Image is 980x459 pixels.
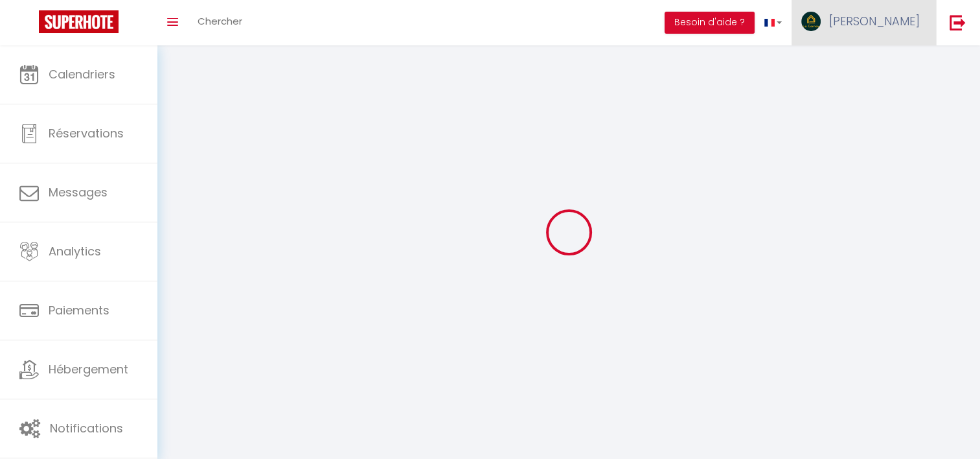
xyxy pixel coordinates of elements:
span: Paiements [49,302,109,318]
span: Hébergement [49,361,128,377]
img: Super Booking [39,10,119,33]
span: [PERSON_NAME] [829,13,920,29]
button: Besoin d'aide ? [665,12,755,34]
span: Messages [49,184,108,200]
img: logout [950,14,966,30]
span: Réservations [49,125,124,141]
span: Analytics [49,243,101,259]
span: Chercher [198,14,242,28]
img: ... [801,12,821,31]
span: Notifications [50,420,123,436]
button: Ouvrir le widget de chat LiveChat [10,5,49,44]
span: Calendriers [49,66,115,82]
